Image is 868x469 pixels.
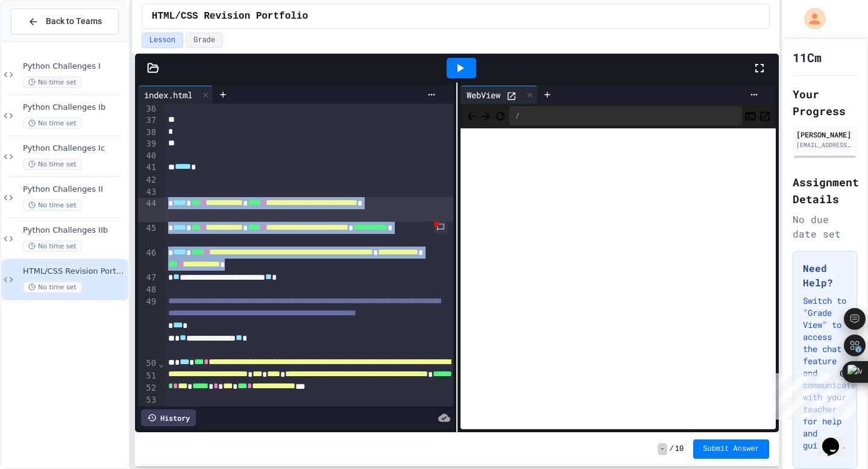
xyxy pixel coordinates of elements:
[138,357,158,370] div: 50
[793,174,857,207] h2: Assignment Details
[23,200,82,211] span: No time set
[138,162,158,174] div: 41
[817,421,856,457] iframe: chat widget
[744,109,756,123] button: Console
[152,9,308,24] span: HTML/CSS Revision Portfolio
[793,86,857,119] h2: Your Progress
[142,33,183,48] button: Lesson
[796,129,854,140] div: [PERSON_NAME]
[138,89,198,101] div: index.html
[138,296,158,357] div: 49
[23,159,82,170] span: No time set
[23,61,126,72] span: Python Challenges I
[461,86,538,104] div: WebView
[138,86,213,104] div: index.html
[803,261,847,290] h3: Need Help?
[138,284,158,296] div: 48
[138,272,158,284] div: 47
[138,115,158,127] div: 37
[23,77,82,88] span: No time set
[494,109,506,123] button: Refresh
[23,184,126,195] span: Python Challenges II
[11,8,119,34] button: Back to Teams
[158,359,164,368] span: Fold line
[23,143,126,154] span: Python Challenges Ic
[138,382,158,394] div: 52
[768,368,856,420] iframe: chat widget
[138,103,158,115] div: 36
[465,108,477,123] span: Back
[23,241,82,252] span: No time set
[793,212,857,241] div: No due date set
[138,138,158,150] div: 39
[138,127,158,139] div: 38
[23,225,126,236] span: Python Challenges IIb
[675,444,684,454] span: 10
[23,102,126,113] span: Python Challenges Ib
[461,128,776,430] iframe: Web Preview
[703,444,759,454] span: Submit Answer
[138,247,158,272] div: 46
[796,140,854,150] div: [EMAIL_ADDRESS][DOMAIN_NAME]
[23,266,126,277] span: HTML/CSS Revision Portfolio
[5,5,83,77] div: Chat with us now!Close
[138,198,158,222] div: 44
[759,109,771,123] button: Open in new tab
[670,444,674,454] span: /
[693,439,769,459] button: Submit Answer
[23,282,82,293] span: No time set
[138,394,158,468] div: 53
[138,222,158,247] div: 45
[658,443,667,455] span: -
[461,89,506,101] div: WebView
[803,295,847,452] p: Switch to "Grade View" to access the chat feature and communicate with your teacher for help and ...
[793,49,822,66] h1: 11Cm
[138,174,158,186] div: 42
[480,108,492,123] span: Forward
[23,118,82,129] span: No time set
[138,186,158,198] div: 43
[509,106,742,125] div: /
[138,150,158,162] div: 40
[138,370,158,382] div: 51
[791,5,829,33] div: My Account
[46,15,102,28] span: Back to Teams
[141,409,196,426] div: History
[186,33,223,48] button: Grade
